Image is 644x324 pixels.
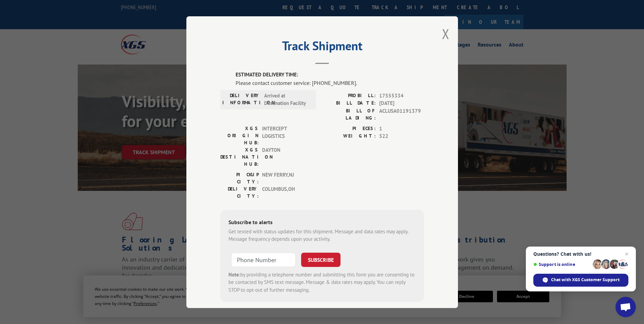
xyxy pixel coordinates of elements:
span: INTERCEPT LOGISTICS [262,125,308,146]
span: 522 [379,132,424,140]
label: PIECES: [322,125,376,132]
a: Open chat [615,297,636,317]
span: 17555334 [379,92,424,100]
span: ACLUSA01191379 [379,107,424,121]
div: Please contact customer service: [PHONE_NUMBER]. [236,78,424,87]
label: XGS ORIGIN HUB: [220,125,259,146]
label: PROBILL: [322,92,376,100]
h2: Track Shipment [220,41,424,54]
strong: Note: [228,271,240,277]
span: NEW FERRY , NJ [262,171,308,185]
button: SUBSCRIBE [301,252,341,267]
label: DELIVERY CITY: [220,185,259,199]
label: BILL DATE: [322,100,376,107]
label: PICKUP CITY: [220,171,259,185]
span: 1 [379,125,424,132]
label: WEIGHT: [322,132,376,140]
div: by providing a telephone number and submitting this form you are consenting to be contacted by SM... [228,271,416,294]
span: Arrived at Destination Facility [264,92,310,107]
span: [DATE] [379,100,424,107]
span: Chat with XGS Customer Support [533,274,628,287]
label: ESTIMATED DELIVERY TIME: [236,71,424,79]
div: Get texted with status updates for this shipment. Message and data rates may apply. Message frequ... [228,228,416,243]
span: DAYTON [262,146,308,167]
span: Questions? Chat with us! [533,251,628,257]
label: BILL OF LADING: [322,107,376,121]
button: Close modal [442,25,449,43]
label: XGS DESTINATION HUB: [220,146,259,167]
label: DELIVERY INFORMATION: [222,92,261,107]
input: Phone Number [231,252,296,267]
div: Subscribe to alerts [228,218,416,228]
span: COLUMBUS , OH [262,185,308,199]
span: Support is online [533,262,590,267]
span: Chat with XGS Customer Support [551,277,620,283]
